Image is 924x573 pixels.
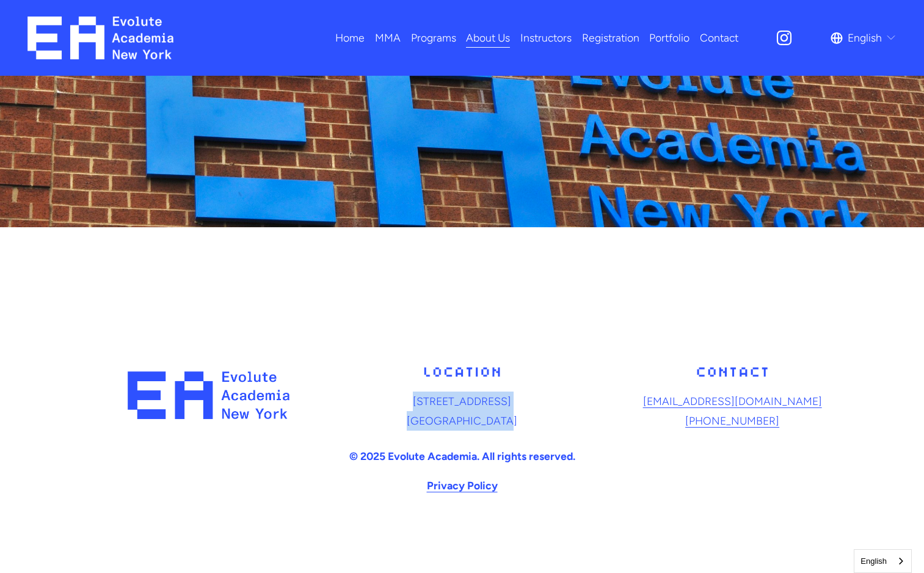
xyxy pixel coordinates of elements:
p: [STREET_ADDRESS] [GEOGRAPHIC_DATA] [330,392,594,430]
a: About Us [466,27,510,49]
img: EA [27,16,173,59]
aside: Language selected: English [854,549,912,573]
a: Privacy Policy [427,476,498,495]
a: Home [335,27,365,49]
a: Contact [700,27,738,49]
span: English [848,28,882,48]
span: MMA [375,28,401,48]
strong: © 2025 Evolute Academia. All rights reserved. [349,450,575,462]
a: folder dropdown [375,27,401,49]
a: [EMAIL_ADDRESS][DOMAIN_NAME] [643,392,822,411]
span: Programs [411,28,456,48]
div: language picker [831,27,897,49]
a: [PHONE_NUMBER] [685,411,779,431]
a: Registration [582,27,639,49]
a: Portfolio [649,27,689,49]
a: English [854,550,911,572]
a: Instagram [775,29,793,47]
a: folder dropdown [411,27,456,49]
strong: Privacy Policy [427,479,498,492]
a: Instructors [520,27,572,49]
